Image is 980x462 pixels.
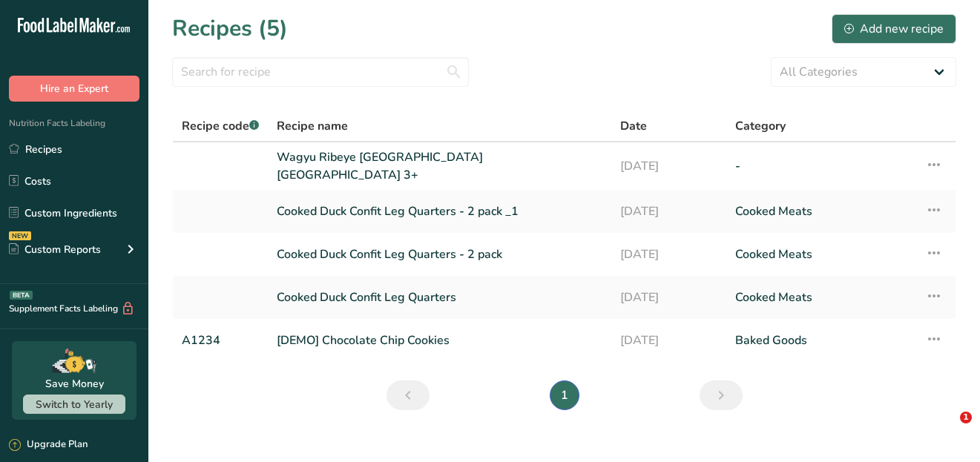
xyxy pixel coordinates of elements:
[735,117,786,135] span: Category
[930,412,965,447] iframe: Intercom live chat
[620,239,717,270] a: [DATE]
[277,325,602,356] a: [DEMO] Chocolate Chip Cookies
[9,438,88,452] div: Upgrade Plan
[172,12,288,45] h1: Recipes (5)
[45,376,104,392] div: Save Money
[832,14,956,44] button: Add new recipe
[277,239,602,270] a: Cooked Duck Confit Leg Quarters - 2 pack
[277,196,602,227] a: Cooked Duck Confit Leg Quarters - 2 pack _1
[9,76,139,102] button: Hire an Expert
[735,148,908,184] a: -
[10,291,33,300] div: BETA
[735,239,908,270] a: Cooked Meats
[277,282,602,313] a: Cooked Duck Confit Leg Quarters
[9,242,101,257] div: Custom Reports
[182,325,259,356] a: A1234
[23,395,125,414] button: Switch to Yearly
[960,412,972,423] span: 1
[735,325,908,356] a: Baked Goods
[182,118,259,134] span: Recipe code
[620,196,717,227] a: [DATE]
[844,20,944,38] div: Add new recipe
[735,282,908,313] a: Cooked Meats
[277,117,348,135] span: Recipe name
[620,117,647,135] span: Date
[277,148,602,184] a: Wagyu Ribeye [GEOGRAPHIC_DATA] [GEOGRAPHIC_DATA] 3+
[620,148,717,184] a: [DATE]
[620,282,717,313] a: [DATE]
[36,397,113,412] span: Switch to Yearly
[9,231,31,240] div: NEW
[387,380,430,410] a: Previous page
[172,57,469,87] input: Search for recipe
[700,380,743,410] a: Next page
[735,196,908,227] a: Cooked Meats
[620,325,717,356] a: [DATE]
